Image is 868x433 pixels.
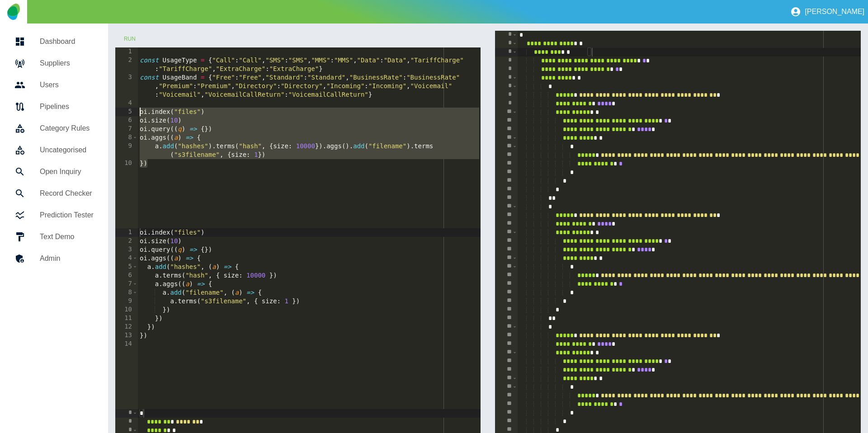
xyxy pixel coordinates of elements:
div: 10 [115,159,138,168]
span: Toggle code folding, rows 6 through 805 [512,74,517,82]
span: Toggle code folding, rows 7 through 20 [512,82,517,91]
span: Toggle code folding, rows 41 through 46 [512,374,517,383]
a: Users [7,74,101,96]
div: 9 [115,297,138,306]
span: Toggle code folding, rows 3 through 806 [512,48,517,56]
div: 4 [115,99,138,108]
span: Toggle code folding, rows 21 through 34 [512,202,517,211]
span: Toggle code folding, rows 2 through 807 [512,39,517,48]
span: Toggle code folding, rows 8 through 10 [132,288,137,297]
h5: Category Rules [40,123,94,134]
div: 3 [115,245,138,254]
div: 1 [115,228,138,237]
div: 8 [115,288,138,297]
span: Toggle code folding, rows 8 through 10 [132,133,137,142]
span: Toggle code folding, rows 24 through 33 [512,228,517,237]
h5: Uncategorised [40,145,94,155]
span: Toggle code folding, rows 5 through 12 [132,263,137,271]
h5: Suppliers [40,58,94,69]
span: Toggle code folding, rows 1 through 32 [132,409,137,418]
div: 2 [115,237,138,245]
a: Uncategorised [7,139,101,161]
div: 6 [115,271,138,280]
div: 1 [115,47,138,56]
div: 14 [115,340,138,348]
h5: Pipelines [40,101,94,112]
span: Toggle code folding, rows 28 through 31 [512,263,517,271]
h5: Open Inquiry [40,166,94,177]
a: Suppliers [7,52,101,74]
span: Toggle code folding, rows 42 through 45 [512,383,517,391]
h5: Record Checker [40,188,94,199]
div: 8 [115,133,138,142]
button: [PERSON_NAME] [787,3,868,21]
div: 9 [115,142,138,159]
a: Admin [7,248,101,269]
div: 2 [115,56,138,73]
span: Toggle code folding, rows 7 through 11 [132,280,137,288]
span: Toggle code folding, rows 14 through 17 [512,142,517,151]
div: 7 [115,125,138,133]
h5: Admin [40,253,94,264]
div: 11 [115,314,138,323]
span: Toggle code folding, rows 10 through 19 [512,108,517,117]
h5: Prediction Tester [40,210,94,221]
span: Toggle code folding, rows 13 through 18 [512,134,517,142]
div: 13 [115,331,138,340]
h5: Text Demo [40,231,94,242]
h5: Users [40,80,94,90]
p: [PERSON_NAME] [805,8,864,16]
a: Text Demo [7,226,101,248]
a: Prediction Tester [7,204,101,226]
div: 7 [115,280,138,288]
div: 4 [115,254,138,263]
a: Dashboard [7,31,101,52]
div: 3 [115,73,138,99]
div: 6 [115,116,138,125]
span: Toggle code folding, rows 1 through 941 [512,31,517,39]
div: 5 [115,108,138,116]
a: Open Inquiry [7,161,101,183]
span: Toggle code folding, rows 38 through 47 [512,348,517,357]
div: 10 [115,306,138,314]
img: Logo [7,4,19,20]
a: Pipelines [7,96,101,118]
div: 5 [115,263,138,271]
span: Toggle code folding, rows 4 through 13 [132,254,137,263]
a: Record Checker [7,183,101,204]
a: Category Rules [7,118,101,139]
div: 12 [115,323,138,331]
button: Run [115,31,144,47]
h5: Dashboard [40,36,94,47]
span: Toggle code folding, rows 27 through 32 [512,254,517,263]
span: Toggle code folding, rows 35 through 48 [512,323,517,331]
